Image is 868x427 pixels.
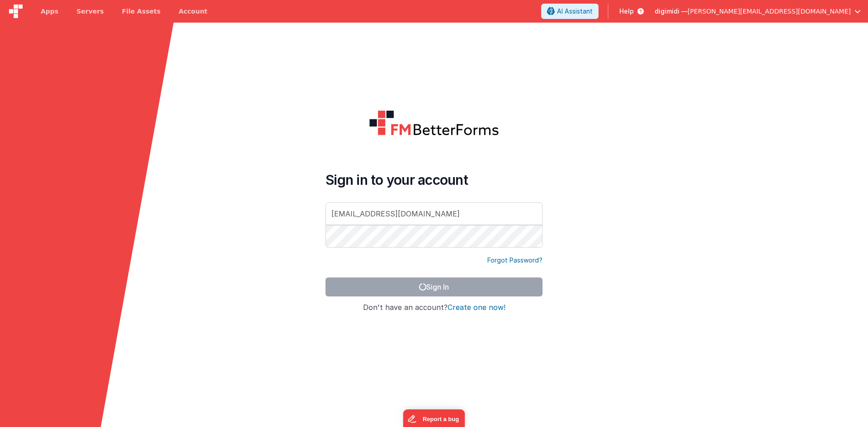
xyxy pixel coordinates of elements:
button: Sign In [325,277,542,296]
span: File Assets [122,7,161,16]
span: Help [619,7,634,16]
span: [PERSON_NAME][EMAIL_ADDRESS][DOMAIN_NAME] [688,7,851,16]
span: digimidi — [655,7,688,16]
h4: Don't have an account? [325,304,542,312]
span: AI Assistant [557,7,593,16]
button: Create one now! [448,304,505,312]
input: Email Address [325,202,542,225]
button: AI Assistant [541,4,599,19]
span: Servers [76,7,104,16]
a: Forgot Password? [487,256,542,265]
span: Apps [41,7,58,16]
h4: Sign in to your account [325,172,542,188]
button: digimidi — [PERSON_NAME][EMAIL_ADDRESS][DOMAIN_NAME] [655,7,861,16]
